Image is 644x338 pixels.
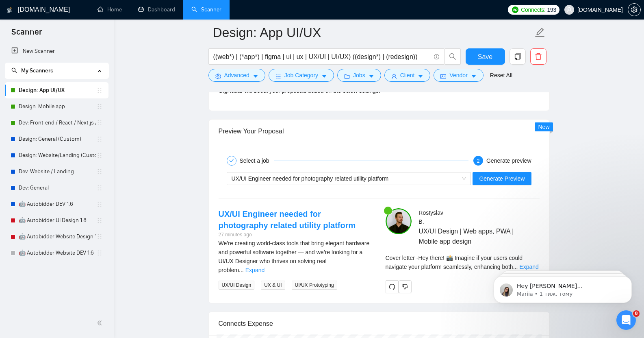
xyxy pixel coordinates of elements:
span: UX & UI [261,281,285,290]
a: Design: App UI/UX [19,82,96,98]
span: copy [510,53,525,60]
span: Scanner [5,26,48,43]
span: search [445,53,460,60]
a: Expand [245,267,265,273]
a: 🤖 Autobidder UI Design 1.8 [19,212,96,229]
span: user [391,73,397,79]
iframe: Intercom live chat [616,310,636,330]
span: holder [96,152,103,159]
a: Design: Website/Landing (Custom) [19,147,96,164]
span: redo [386,283,398,290]
span: 2 [477,158,480,164]
button: settingAdvancedcaret-down [208,69,265,82]
span: edit [535,27,545,38]
button: dislike [399,280,412,293]
span: My Scanners [11,67,53,74]
button: userClientcaret-down [384,69,431,82]
span: holder [96,168,103,175]
span: 8 [633,310,640,317]
span: caret-down [418,73,423,79]
a: homeHome [98,6,122,13]
button: redo [386,280,399,293]
li: 🤖 Autobidder DEV 1.6 [5,196,108,212]
div: Select a job [240,156,274,166]
img: upwork-logo.png [512,7,518,13]
a: Design: Mobile app [19,98,96,115]
span: Generate Preview [479,174,525,183]
li: 🤖 Autobidder Website DEV 1.6 [5,245,108,261]
li: Design: General (Custom) [5,131,108,147]
button: Generate Preview [473,172,531,185]
a: setting [628,7,641,13]
img: logo [7,4,13,17]
button: delete [530,48,546,65]
button: copy [510,48,526,65]
span: UI/UX Prototyping [292,281,337,290]
button: folderJobscaret-down [337,69,381,82]
span: caret-down [369,73,374,79]
input: Scanner name... [213,22,533,43]
span: Job Category [284,71,318,80]
div: Remember that the client will see only the first two lines of your cover letter. [386,253,540,271]
a: 🤖 Autobidder Website Design 1.8 [19,229,96,245]
span: holder [96,201,103,207]
button: Save [466,48,505,65]
span: holder [96,103,103,110]
a: dashboardDashboard [138,6,175,13]
iframe: Intercom notifications повідомлення [481,259,644,316]
span: dislike [402,283,408,290]
li: Design: App UI/UX [5,82,108,98]
li: New Scanner [5,43,108,59]
span: ... [239,267,244,273]
span: caret-down [253,73,258,79]
a: Dev: Website / Landing [19,164,96,180]
span: holder [96,250,103,256]
img: c1NbLr-GZJNUTqnHGOlBC-CSDE_aPYfvsfzd_pSW1HrUiSWuO1dtbs8k5cYLpGz3Ki [386,208,412,234]
a: 🤖 Autobidder DEV 1.6 [19,196,96,212]
span: delete [531,53,546,60]
span: Client [400,71,415,80]
li: Dev: General [5,180,108,196]
li: 🤖 Autobidder Website Design 1.8 [5,229,108,245]
span: caret-down [321,73,327,79]
span: My Scanners [21,67,53,74]
button: search [445,48,461,65]
span: Connects: [521,5,545,14]
button: setting [628,3,641,16]
button: idcardVendorcaret-down [434,69,483,82]
span: holder [96,233,103,240]
span: 193 [547,5,556,14]
a: Dev: Front-end / React / Next.js / WebGL / GSAP [19,115,96,131]
span: UX/UI Design | Web apps, PWA | Mobile app design [418,226,515,246]
span: UX/UI Engineer needed for photography related utility platform [232,175,389,182]
input: Search Freelance Jobs... [213,52,430,62]
div: We’re creating world-class tools that bring elegant hardware and powerful software together — and... [219,239,373,275]
span: Save [478,52,492,62]
span: info-circle [434,54,439,59]
li: 🤖 Autobidder UI Design 1.8 [5,212,108,229]
span: user [566,7,572,13]
a: New Scanner [11,43,102,59]
span: holder [96,136,103,142]
a: searchScanner [191,6,221,13]
span: holder [96,120,103,126]
li: Dev: Website / Landing [5,164,108,180]
span: idcard [440,73,446,79]
span: setting [628,7,640,13]
div: Preview Your Proposal [219,120,540,143]
div: 27 minutes ago [219,231,373,239]
li: Dev: Front-end / React / Next.js / WebGL / GSAP [5,115,108,131]
span: Jobs [353,71,365,80]
a: UX/UI Engineer needed for photography related utility platform [219,209,356,230]
li: Design: Mobile app [5,98,108,115]
a: 🤖 Autobidder Website DEV 1.6 [19,245,96,261]
span: holder [96,185,103,191]
span: folder [344,73,350,79]
button: barsJob Categorycaret-down [269,69,334,82]
span: We’re creating world-class tools that bring elegant hardware and powerful software together — and... [219,240,370,273]
div: Generate preview [486,156,531,166]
